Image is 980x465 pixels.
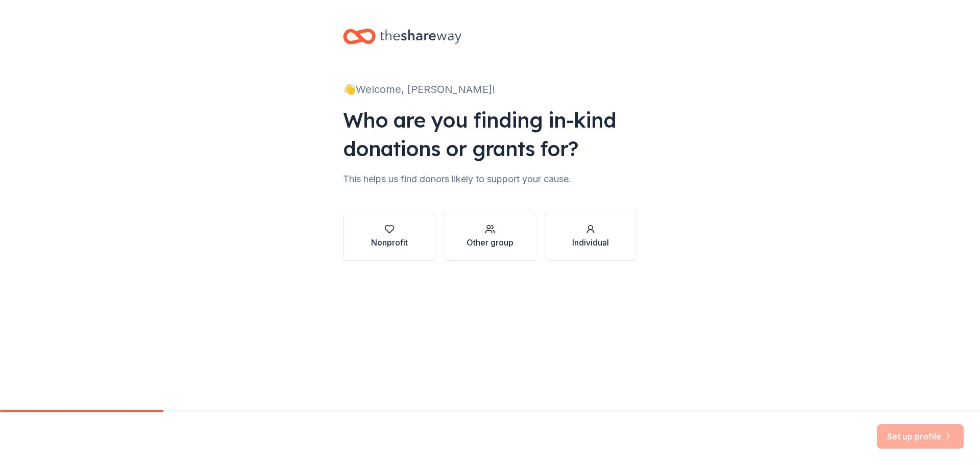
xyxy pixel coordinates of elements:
button: Other group [444,212,536,261]
div: Individual [572,236,609,249]
div: Other group [467,236,513,249]
div: Nonprofit [371,236,408,249]
div: This helps us find donors likely to support your cause. [343,171,637,187]
button: Individual [545,212,637,261]
div: 👋 Welcome, [PERSON_NAME]! [343,81,637,97]
button: Nonprofit [343,212,435,261]
div: Who are you finding in-kind donations or grants for? [343,106,637,163]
